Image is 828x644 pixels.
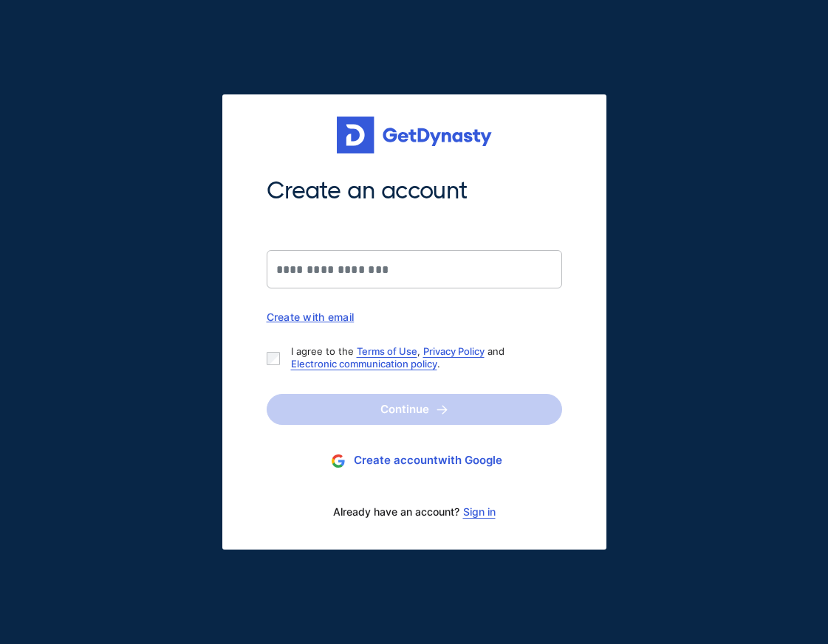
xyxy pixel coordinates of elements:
[267,176,562,207] span: Create an account
[357,345,417,357] a: Terms of Use
[423,345,485,357] a: Privacy Policy
[291,358,437,370] a: Electronic communication policy
[267,447,562,474] button: Create accountwith Google
[463,506,496,518] a: Sign in
[267,496,562,527] div: Already have an account?
[337,117,492,153] img: Get started for free with Dynasty Trust Company
[291,345,550,370] p: I agree to the , and .
[267,311,562,323] div: Create with email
